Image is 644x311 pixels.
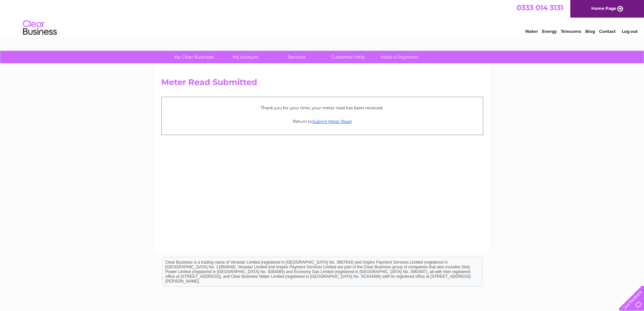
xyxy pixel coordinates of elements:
[542,29,557,34] a: Energy
[166,51,222,63] a: My Clear Business
[23,18,57,38] img: logo.png
[165,118,479,125] p: Return to
[561,29,581,34] a: Telecoms
[161,77,483,90] h2: Meter Read Submitted
[217,51,273,63] a: My Account
[525,29,538,34] a: Water
[372,51,427,63] a: Make A Payment
[312,119,352,124] a: Submit Meter Read
[269,51,325,63] a: Services
[320,51,376,63] a: Customer Help
[599,29,616,34] a: Contact
[622,29,638,34] a: Log out
[165,105,479,111] p: Thank you for your time, your meter read has been received.
[163,4,482,33] div: Clear Business is a trading name of Verastar Limited (registered in [GEOGRAPHIC_DATA] No. 3667643...
[517,3,563,12] a: 0333 014 3131
[585,29,595,34] a: Blog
